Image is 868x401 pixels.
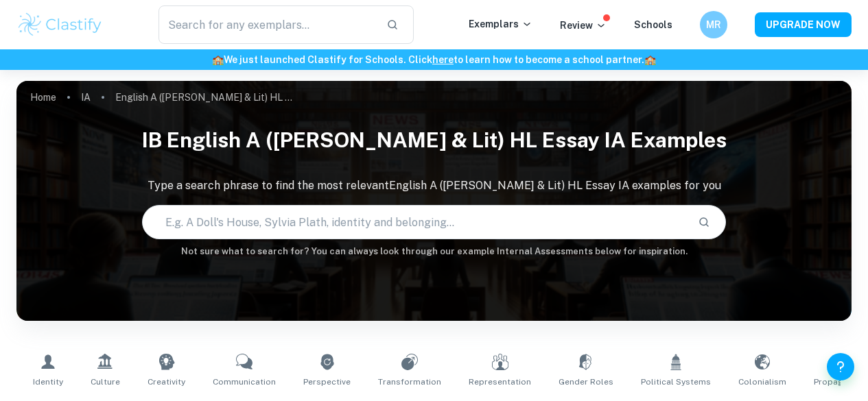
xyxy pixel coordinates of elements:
[212,54,224,65] span: 🏫
[213,376,276,388] span: Communication
[3,52,865,67] h6: We just launched Clastify for Schools. Click to learn how to become a school partner.
[91,376,120,388] span: Culture
[827,353,854,380] button: Help and Feedback
[692,210,716,234] button: Search
[30,88,56,107] a: Home
[16,119,852,161] h1: IB English A ([PERSON_NAME] & Lit) HL Essay IA examples
[16,245,852,258] h6: Not sure what to search for? You can always look through our example Internal Assessments below f...
[559,376,613,388] span: Gender Roles
[814,376,863,388] span: Propaganda
[469,16,532,32] p: Exemplars
[469,376,531,388] span: Representation
[143,203,688,241] input: E.g. A Doll's House, Sylvia Plath, identity and belonging...
[706,17,722,32] h6: MR
[378,376,441,388] span: Transformation
[16,178,852,194] p: Type a search phrase to find the most relevant English A ([PERSON_NAME] & Lit) HL Essay IA exampl...
[634,19,672,30] a: Schools
[560,18,607,33] p: Review
[33,376,63,388] span: Identity
[432,54,454,65] a: here
[81,88,91,107] a: IA
[644,54,656,65] span: 🏫
[159,5,375,44] input: Search for any exemplars...
[16,11,104,38] img: Clastify logo
[641,376,711,388] span: Political Systems
[755,12,852,37] button: UPGRADE NOW
[700,11,727,38] button: MR
[303,376,351,388] span: Perspective
[148,376,185,388] span: Creativity
[115,90,294,105] p: English A ([PERSON_NAME] & Lit) HL Essay
[738,376,786,388] span: Colonialism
